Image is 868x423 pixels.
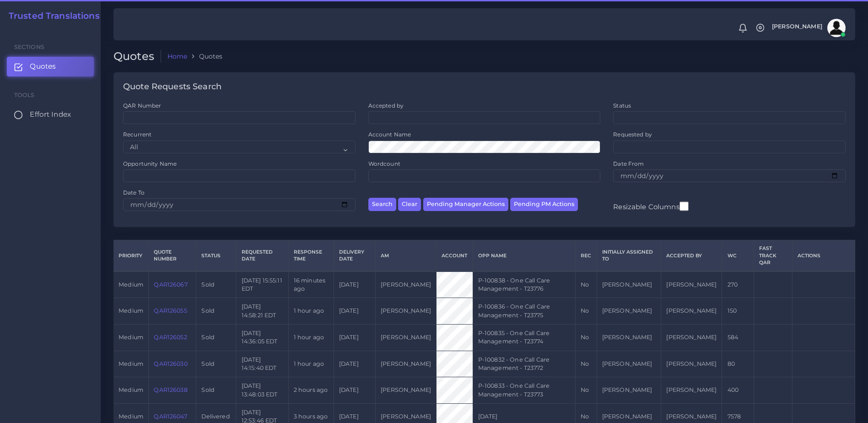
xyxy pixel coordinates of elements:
th: Response Time [288,240,334,271]
td: 1 hour ago [288,298,334,325]
td: [PERSON_NAME] [597,298,661,325]
span: medium [119,307,143,314]
button: Pending Manager Actions [423,198,508,211]
th: Initially Assigned to [597,240,661,271]
th: Delivery Date [334,240,375,271]
label: Opportunity Name [123,160,177,168]
a: Quotes [7,57,94,76]
td: [DATE] 14:58:21 EDT [236,298,288,325]
th: Quote Number [149,240,196,271]
th: Account [437,240,473,271]
td: [DATE] [334,377,375,404]
span: medium [119,360,143,367]
a: QAR126047 [154,413,187,420]
td: No [576,298,597,325]
td: P-100838 - One Call Care Management - T23776 [473,271,576,298]
td: Sold [196,377,236,404]
label: Status [613,102,631,109]
th: WC [722,240,754,271]
a: QAR126052 [154,334,187,341]
a: QAR126067 [154,281,187,288]
td: 584 [722,324,754,351]
td: [DATE] 15:55:11 EDT [236,271,288,298]
span: Effort Index [30,109,71,119]
td: No [576,351,597,377]
td: [DATE] [334,324,375,351]
td: 400 [722,377,754,404]
span: Quotes [30,61,56,71]
th: Accepted by [661,240,722,271]
td: [PERSON_NAME] [376,298,437,325]
button: Search [368,198,396,211]
td: Sold [196,351,236,377]
td: No [576,271,597,298]
td: [DATE] [334,298,375,325]
label: Accepted by [368,102,404,109]
th: Actions [793,240,855,271]
td: Sold [196,271,236,298]
td: No [576,377,597,404]
button: Clear [398,198,421,211]
td: Sold [196,324,236,351]
td: [PERSON_NAME] [597,271,661,298]
span: medium [119,386,143,393]
li: Quotes [187,52,222,61]
span: medium [119,413,143,420]
td: 150 [722,298,754,325]
span: [PERSON_NAME] [772,24,822,30]
td: [PERSON_NAME] [597,351,661,377]
label: QAR Number [123,102,161,109]
span: Tools [14,92,35,98]
img: avatar [827,19,846,37]
label: Wordcount [368,160,400,168]
td: [PERSON_NAME] [661,271,722,298]
label: Account Name [368,130,411,138]
td: P-100835 - One Call Care Management - T23774 [473,324,576,351]
td: 16 minutes ago [288,271,334,298]
a: QAR126038 [154,386,187,393]
td: [PERSON_NAME] [376,377,437,404]
td: [DATE] [334,351,375,377]
td: [DATE] [334,271,375,298]
td: [PERSON_NAME] [661,298,722,325]
a: [PERSON_NAME]avatar [767,19,849,37]
span: medium [119,334,143,341]
input: Resizable Columns [679,201,689,212]
td: P-100833 - One Call Care Management - T23773 [473,377,576,404]
th: Priority [113,240,149,271]
label: Date From [613,160,644,168]
td: [PERSON_NAME] [661,377,722,404]
td: [PERSON_NAME] [661,324,722,351]
h2: Quotes [113,50,161,63]
td: [PERSON_NAME] [376,351,437,377]
td: [PERSON_NAME] [597,377,661,404]
h4: Quote Requests Search [123,82,221,92]
label: Date To [123,189,145,196]
td: [DATE] 14:36:05 EDT [236,324,288,351]
td: [PERSON_NAME] [597,324,661,351]
a: QAR126030 [154,360,187,367]
td: [PERSON_NAME] [376,271,437,298]
button: Pending PM Actions [510,198,578,211]
td: P-100832 - One Call Care Management - T23772 [473,351,576,377]
a: Home [167,52,188,61]
td: 1 hour ago [288,324,334,351]
label: Requested by [613,130,652,138]
th: REC [576,240,597,271]
td: [DATE] 14:15:40 EDT [236,351,288,377]
th: Status [196,240,236,271]
th: AM [376,240,437,271]
label: Recurrent [123,130,151,138]
td: [PERSON_NAME] [376,324,437,351]
label: Resizable Columns [613,201,688,212]
th: Requested Date [236,240,288,271]
a: Trusted Translations [2,11,100,22]
a: QAR126055 [154,307,187,314]
td: Sold [196,298,236,325]
td: P-100836 - One Call Care Management - T23775 [473,298,576,325]
td: 2 hours ago [288,377,334,404]
span: medium [119,281,143,288]
td: [DATE] 13:48:03 EDT [236,377,288,404]
span: Sections [14,43,44,50]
